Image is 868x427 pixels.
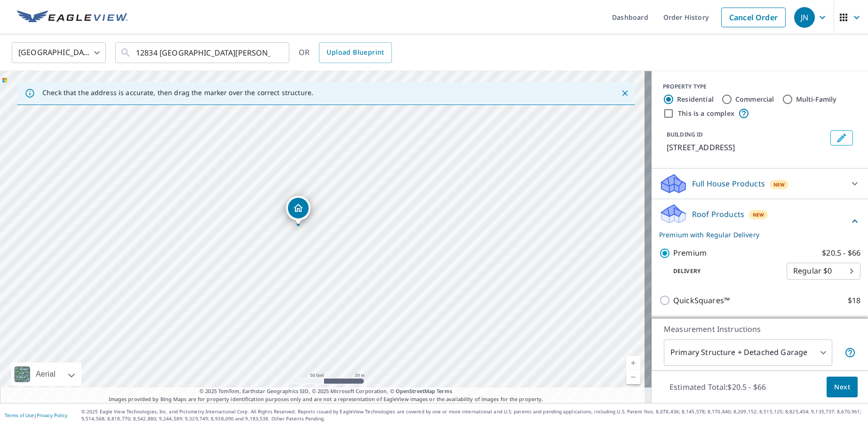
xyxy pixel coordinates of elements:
[17,10,128,24] img: EV Logo
[659,267,787,275] p: Delivery
[721,8,786,27] a: Cancel Order
[664,339,832,366] div: Primary Structure + Detached Garage
[844,347,856,358] span: Your report will include the primary structure and a detached garage if one exists.
[437,387,452,395] a: Terms
[673,247,707,259] p: Premium
[626,356,640,370] a: Current Level 19, Zoom In
[735,95,774,104] label: Commercial
[834,381,850,393] span: Next
[663,82,857,91] div: PROPERTY TYPE
[827,377,858,398] button: Next
[773,181,785,188] span: New
[81,408,863,422] p: © 2025 Eagle View Technologies, Inc. and Pictometry International Corp. All Rights Reserved. Repo...
[396,387,435,395] a: OpenStreetMap
[136,40,270,66] input: Search by address or latitude-longitude
[11,363,81,386] div: Aerial
[692,178,765,189] p: Full House Products
[33,363,58,386] div: Aerial
[199,387,452,395] span: © 2025 TomTom, Earthstar Geographics SIO, © 2025 Microsoft Corporation, ©
[662,377,773,397] p: Estimated Total: $20.5 - $66
[794,7,815,28] div: JN
[319,42,391,63] a: Upload Blueprint
[677,95,714,104] label: Residential
[848,295,860,306] p: $18
[673,295,730,306] p: QuickSquares™
[796,95,837,104] label: Multi-Family
[619,87,631,99] button: Close
[42,89,313,97] p: Check that the address is accurate, then drag the marker over the correct structure.
[664,323,856,335] p: Measurement Instructions
[37,412,67,419] a: Privacy Policy
[659,230,849,240] p: Premium with Regular Delivery
[299,42,392,63] div: OR
[659,203,860,240] div: Roof ProductsNewPremium with Regular Delivery
[326,47,384,58] span: Upload Blueprint
[678,109,734,118] label: This is a complex
[692,209,744,220] p: Roof Products
[667,142,827,153] p: [STREET_ADDRESS]
[12,40,106,66] div: [GEOGRAPHIC_DATA]
[5,412,67,418] p: |
[626,370,640,384] a: Current Level 19, Zoom Out
[830,130,853,145] button: Edit building 1
[822,247,860,259] p: $20.5 - $66
[5,412,34,419] a: Terms of Use
[753,211,764,218] span: New
[286,196,311,225] div: Dropped pin, building 1, Residential property, 12834 Classic Springs Dr Manassas, VA 20112
[659,172,860,195] div: Full House ProductsNew
[787,258,860,284] div: Regular $0
[667,130,703,138] p: BUILDING ID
